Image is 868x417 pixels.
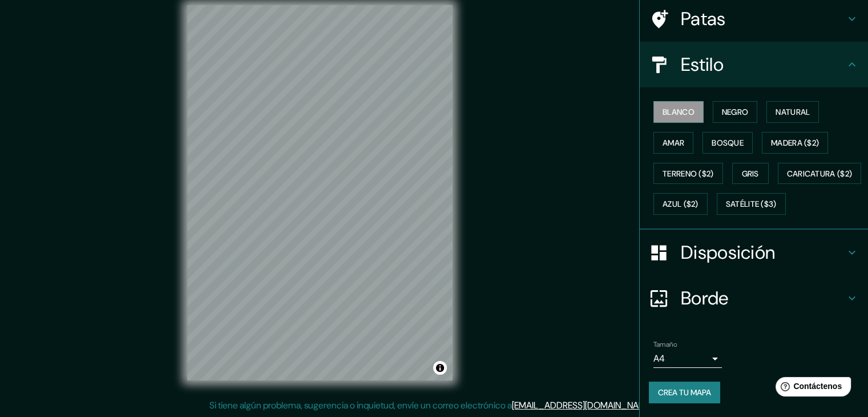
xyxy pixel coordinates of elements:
font: Si tiene algún problema, sugerencia o inquietud, envíe un correo electrónico a [209,399,512,411]
button: Bosque [703,132,753,154]
div: Disposición [640,230,868,275]
button: Amar [653,132,693,154]
font: Borde [681,286,729,310]
font: Blanco [663,107,695,117]
font: Natural [776,107,810,117]
button: Madera ($2) [762,132,828,154]
button: Caricatura ($2) [778,163,862,185]
button: Azul ($2) [653,193,708,215]
canvas: Mapa [187,5,453,380]
font: Amar [663,138,684,148]
font: Azul ($2) [663,199,699,210]
button: Negro [713,101,758,123]
font: Tamaño [653,340,677,349]
button: Terreno ($2) [653,163,723,185]
font: Negro [722,107,749,117]
button: Natural [766,101,819,123]
font: Terreno ($2) [663,169,714,179]
font: Madera ($2) [771,138,819,148]
button: Crea tu mapa [649,382,720,403]
iframe: Lanzador de widgets de ayuda [766,372,855,404]
button: Gris [732,163,769,185]
font: Disposición [681,240,775,264]
button: Satélite ($3) [717,193,786,215]
font: Estilo [681,53,724,77]
div: Estilo [640,42,868,87]
font: A4 [653,352,665,364]
div: Borde [640,275,868,321]
font: Satélite ($3) [726,199,777,210]
font: Caricatura ($2) [787,169,853,179]
a: [EMAIL_ADDRESS][DOMAIN_NAME] [512,399,653,411]
font: Bosque [712,138,744,148]
div: A4 [653,350,722,368]
font: Gris [742,169,759,179]
button: Activar o desactivar atribución [433,361,447,375]
button: Blanco [653,101,704,123]
font: Patas [681,7,726,31]
font: Crea tu mapa [658,387,711,398]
